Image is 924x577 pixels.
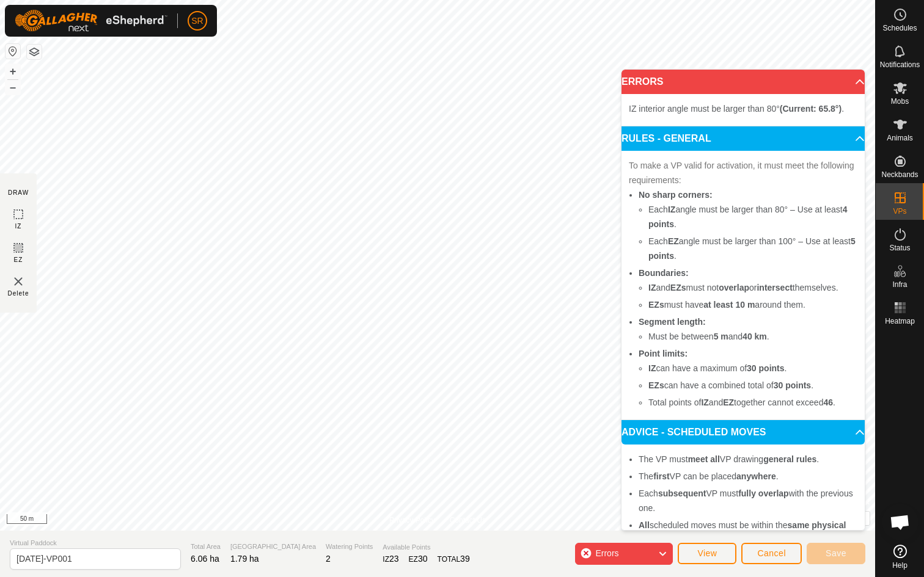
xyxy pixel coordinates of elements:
[621,134,711,143] span: RULES - GENERAL
[648,202,857,231] li: Each angle must be larger than 80° – Use at least .
[697,548,717,558] span: View
[230,554,259,564] span: 1.79 ha
[892,281,907,288] span: Infra
[648,283,656,292] b: IZ
[648,280,857,295] li: and must not or themselves.
[741,543,802,564] button: Cancel
[15,10,167,32] img: Gallagher Logo
[723,397,734,407] b: EZ
[383,542,469,553] span: Available Points
[5,44,20,59] button: Reset Map
[409,553,428,565] div: EZ
[889,244,910,252] span: Status
[648,395,857,410] li: Total points of and together cannot exceed .
[595,548,618,558] span: Errors
[881,171,918,178] span: Neckbands
[450,515,486,526] a: Contact Us
[703,300,755,310] b: at least 10 m
[460,554,470,564] span: 39
[191,542,221,552] span: Total Area
[639,520,650,530] b: All
[892,562,908,569] span: Help
[14,255,23,264] span: EZ
[8,188,29,197] div: DRAW
[648,234,857,263] li: Each angle must be larger than 100° – Use at least .
[621,94,865,126] p-accordion-content: ERRORS
[885,318,915,325] span: Heatmap
[648,300,664,310] b: EZs
[668,236,679,246] b: EZ
[648,380,664,390] b: EZs
[757,548,786,558] span: Cancel
[5,80,20,95] button: –
[621,427,766,437] span: ADVICE - SCHEDULED MOVES
[743,332,767,341] b: 40 km
[639,268,689,278] b: Boundaries:
[880,61,920,68] span: Notifications
[774,380,811,390] b: 30 points
[678,543,736,564] button: View
[891,98,909,105] span: Mobs
[639,486,857,515] li: Each VP must with the previous one.
[27,45,42,59] button: Map Layers
[8,289,29,298] span: Delete
[621,445,865,557] p-accordion-content: ADVICE - SCHEDULED MOVES
[653,471,669,481] b: first
[648,378,857,393] li: can have a combined total of .
[621,420,865,445] p-accordion-header: ADVICE - SCHEDULED MOVES
[621,77,663,87] span: ERRORS
[670,283,686,292] b: EZs
[887,134,913,142] span: Animals
[688,454,720,464] b: meet all
[882,504,919,540] div: Open chat
[621,70,865,94] p-accordion-header: ERRORS
[736,471,776,481] b: anywhere
[648,361,857,376] li: can have a maximum of .
[882,24,917,32] span: Schedules
[629,104,844,114] span: IZ interior angle must be larger than 80° .
[701,397,708,407] b: IZ
[639,349,687,358] b: Point limits:
[326,554,331,564] span: 2
[230,542,316,552] span: [GEOGRAPHIC_DATA] Area
[15,222,22,231] span: IZ
[11,274,26,289] img: VP
[763,454,816,464] b: general rules
[418,554,428,564] span: 30
[658,488,706,498] b: subsequent
[383,553,398,565] div: IZ
[714,332,728,341] b: 5 m
[191,554,219,564] span: 6.06 ha
[621,151,865,419] p-accordion-content: RULES - GENERAL
[780,104,842,114] b: (Current: 65.8°)
[648,329,857,344] li: Must be between and .
[326,542,373,552] span: Watering Points
[738,488,788,498] b: fully overlap
[648,297,857,312] li: must have around them.
[639,317,706,327] b: Segment length:
[893,208,906,215] span: VPs
[823,397,833,407] b: 46
[876,540,924,574] a: Help
[621,126,865,151] p-accordion-header: RULES - GENERAL
[191,15,203,27] span: SR
[826,548,846,558] span: Save
[639,190,713,200] b: No sharp corners:
[747,363,784,373] b: 30 points
[757,283,792,292] b: intersect
[648,205,848,229] b: 4 points
[639,518,857,547] li: scheduled moves must be within the .
[389,515,435,526] a: Privacy Policy
[639,452,857,466] li: The VP must VP drawing .
[5,64,20,79] button: +
[629,161,854,185] span: To make a VP valid for activation, it must meet the following requirements:
[719,283,749,292] b: overlap
[648,363,656,373] b: IZ
[639,469,857,484] li: The VP can be placed .
[807,543,865,564] button: Save
[438,553,470,565] div: TOTAL
[10,538,181,548] span: Virtual Paddock
[389,554,399,564] span: 23
[668,205,675,214] b: IZ
[648,236,856,261] b: 5 points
